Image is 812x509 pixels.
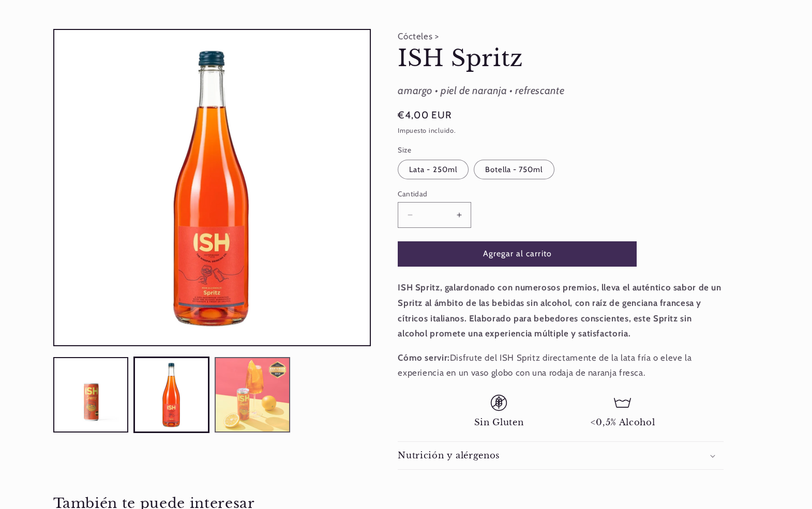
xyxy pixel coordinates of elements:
label: Cantidad [398,189,637,199]
product-info: Cócteles > [398,29,724,470]
summary: Nutrición y alérgenos [398,442,724,469]
h2: Nutrición y alérgenos [398,450,500,461]
button: Cargar la imagen 2 en la vista de la galería [134,357,209,433]
div: Impuesto incluido. [398,126,724,136]
strong: Cómo servir: [398,352,450,363]
button: Cargar la imagen 3 en la vista de la galería [215,357,290,433]
strong: ISH Spritz, galardonado con numerosos premios, lleva el auténtico sabor de un Spritz al ámbito de... [398,282,721,338]
legend: Size [398,145,412,155]
button: Cargar la imagen 1 en la vista de la galería [53,357,129,433]
p: Disfrute del ISH Spritz directamente de la lata fría o eleve la experiencia en un vaso globo con ... [398,350,724,381]
label: Lata - 250ml [398,160,469,179]
media-gallery: Visor de la galería [53,29,371,433]
label: Botella - 750ml [474,160,554,179]
div: amargo • piel de naranja • refrescante [398,82,724,100]
button: Agregar al carrito [398,241,637,267]
h1: ISH Spritz [398,44,724,73]
span: €4,00 EUR [398,108,452,122]
span: <0,5% Alcohol [591,417,655,428]
span: Sin Gluten [474,417,524,428]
